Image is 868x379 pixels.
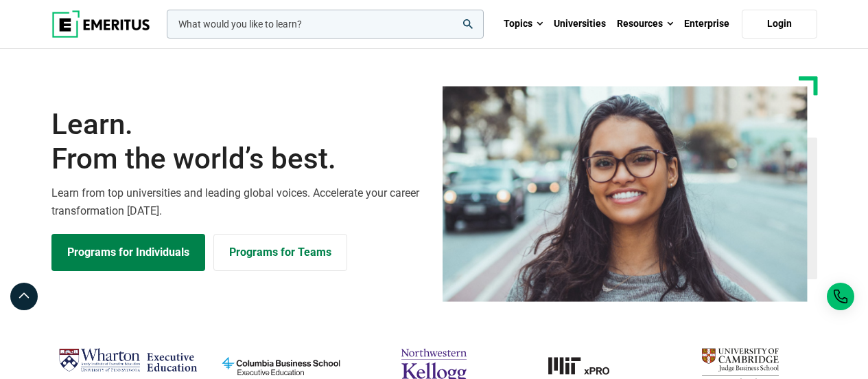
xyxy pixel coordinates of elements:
a: Explore for Business [213,234,347,271]
span: From the world’s best. [51,142,426,176]
input: woocommerce-product-search-field-0 [167,10,484,39]
a: Login [742,10,817,39]
h1: Learn. [51,107,426,177]
p: Learn from top universities and leading global voices. Accelerate your career transformation [DATE]. [51,184,426,219]
img: Wharton Executive Education [58,343,198,378]
img: Learn from the world's best [443,86,808,302]
a: Explore Programs [51,234,205,271]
